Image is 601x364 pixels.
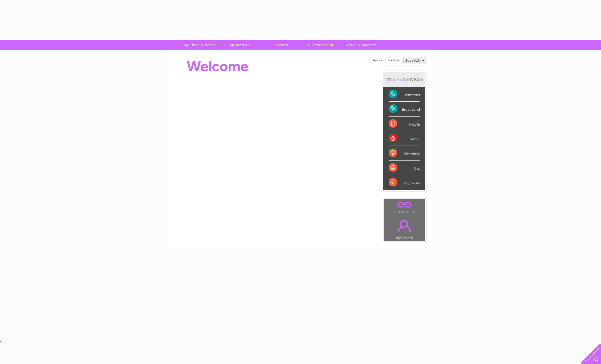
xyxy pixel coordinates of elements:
[385,217,423,235] a: .
[384,199,425,215] td: Link Account
[389,117,420,131] div: Mobile
[177,40,221,50] a: My Clear Business
[389,146,420,161] div: Electricity
[218,40,262,50] a: My Account
[384,215,425,241] td: My Details
[389,161,420,175] div: Gas
[389,175,420,190] div: Payments
[340,40,384,50] a: Make A Payment
[389,87,420,102] div: Telecoms
[389,131,420,146] div: Water
[383,72,425,87] div: MY SERVICES
[299,40,343,50] a: Customer Help
[372,56,402,65] td: Account number
[392,77,403,82] div: LIVE
[259,40,303,50] a: Services
[389,102,420,116] div: Broadband
[385,200,423,210] a: .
